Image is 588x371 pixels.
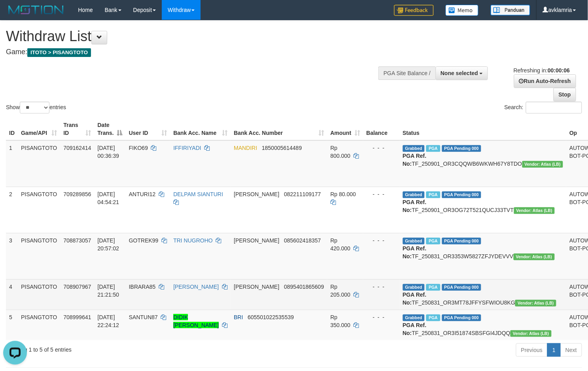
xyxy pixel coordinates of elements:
[426,238,440,244] span: Marked by avkdimas
[403,322,427,336] b: PGA Ref. No:
[491,5,530,15] img: panduan.png
[400,310,567,340] td: TF_250831_OR3I51874SBSFGI4JDQQ
[234,191,279,197] span: [PERSON_NAME]
[400,233,567,279] td: TF_250831_OR3353W5827ZFJYDEVVV
[403,145,425,152] span: Grabbed
[394,5,434,16] img: Feedback.jpg
[366,283,396,291] div: - - -
[366,190,396,198] div: - - -
[234,145,257,151] span: MANDIRI
[426,284,440,291] span: Marked by avklamria
[403,238,425,244] span: Grabbed
[441,70,478,76] span: None selected
[126,118,170,140] th: User ID: activate to sort column ascending
[6,48,384,56] h4: Game:
[3,3,27,27] button: Open LiveChat chat widget
[18,187,60,233] td: PISANGTOTO
[18,233,60,279] td: PISANGTOTO
[330,191,356,197] span: Rp 80.000
[27,48,91,57] span: ITOTO > PISANGTOTO
[514,254,555,260] span: Vendor URL: https://dashboard.q2checkout.com/secure
[327,118,363,140] th: Amount: activate to sort column ascending
[378,66,435,80] div: PGA Site Balance /
[400,187,567,233] td: TF_250901_OR3OG72T521QUCJ33TVT
[18,118,60,140] th: Game/API: activate to sort column ascending
[6,28,384,44] h1: Withdraw List
[403,291,427,306] b: PGA Ref. No:
[173,237,213,244] a: TRI NUGROHO
[129,314,158,320] span: SANTUN87
[403,284,425,291] span: Grabbed
[436,66,488,80] button: None selected
[97,314,119,328] span: [DATE] 22:24:12
[547,343,561,357] a: 1
[548,67,570,74] strong: 00:00:06
[330,145,351,159] span: Rp 800.000
[442,145,482,152] span: PGA Pending
[63,191,91,197] span: 709289856
[6,140,18,187] td: 1
[366,144,396,152] div: - - -
[6,279,18,310] td: 4
[170,118,231,140] th: Bank Acc. Name: activate to sort column ascending
[442,284,482,291] span: PGA Pending
[516,343,548,357] a: Previous
[426,314,440,321] span: Marked by avklamria
[366,237,396,244] div: - - -
[97,237,119,252] span: [DATE] 20:57:02
[426,145,440,152] span: Marked by avklamria
[284,237,321,244] span: Copy 085602418357 to clipboard
[231,118,327,140] th: Bank Acc. Number: activate to sort column ascending
[129,284,156,290] span: IBRARA85
[442,191,482,198] span: PGA Pending
[442,314,482,321] span: PGA Pending
[6,187,18,233] td: 2
[6,310,18,340] td: 5
[284,284,324,290] span: Copy 0895401865609 to clipboard
[515,300,556,307] span: Vendor URL: https://dashboard.q2checkout.com/secure
[400,118,567,140] th: Status
[129,237,159,244] span: GOTREK99
[18,140,60,187] td: PISANGTOTO
[234,284,279,290] span: [PERSON_NAME]
[18,310,60,340] td: PISANGTOTO
[514,207,555,214] span: Vendor URL: https://dashboard.q2checkout.com/secure
[400,279,567,310] td: TF_250831_OR3MT78JFFYSFWIOU8KG
[173,145,201,151] a: IFFIRIYADI
[330,284,351,298] span: Rp 205.000
[63,145,91,151] span: 709162414
[6,102,66,114] label: Show entries
[426,191,440,198] span: Marked by avklamria
[63,314,91,320] span: 708999641
[173,284,219,290] a: [PERSON_NAME]
[20,102,49,114] select: Showentries
[129,145,148,151] span: FIKO69
[560,343,582,357] a: Next
[403,191,425,198] span: Grabbed
[97,284,119,298] span: [DATE] 21:21:50
[97,145,119,159] span: [DATE] 00:36:39
[442,238,482,244] span: PGA Pending
[60,118,94,140] th: Trans ID: activate to sort column ascending
[446,5,479,16] img: Button%20Memo.svg
[262,145,302,151] span: Copy 1850005614489 to clipboard
[330,314,351,328] span: Rp 350.000
[6,343,239,354] div: Showing 1 to 5 of 5 entries
[330,237,351,252] span: Rp 420.000
[234,314,243,320] span: BRI
[63,237,91,244] span: 708873057
[403,314,425,321] span: Grabbed
[403,245,427,259] b: PGA Ref. No:
[522,161,563,168] span: Vendor URL: https://dashboard.q2checkout.com/secure
[366,313,396,321] div: - - -
[400,140,567,187] td: TF_250901_OR3CQQWB6WKWH67Y8TDO
[94,118,125,140] th: Date Trans.: activate to sort column descending
[505,102,582,114] label: Search:
[97,191,119,205] span: [DATE] 04:54:21
[514,74,576,88] a: Run Auto-Refresh
[248,314,294,320] span: Copy 605501022535539 to clipboard
[63,284,91,290] span: 708907967
[363,118,400,140] th: Balance
[554,88,576,101] a: Stop
[234,237,279,244] span: [PERSON_NAME]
